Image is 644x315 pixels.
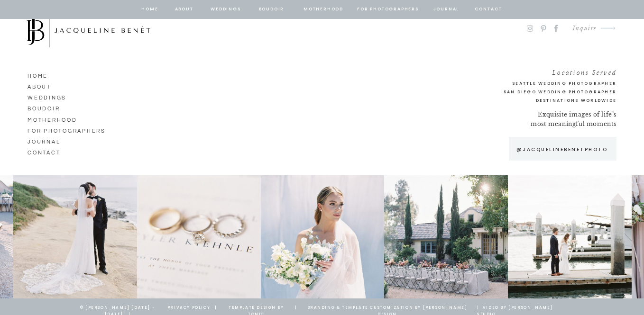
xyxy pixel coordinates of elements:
[459,88,616,96] a: San Diego Wedding Photographer
[432,5,461,14] a: journal
[292,305,300,313] a: |
[477,305,557,313] a: | Video by [PERSON_NAME] Studio
[512,145,612,153] a: @jacquelinebenetphoto
[565,22,597,35] a: Inquire
[299,305,475,313] a: branding & template customization by [PERSON_NAME] design
[473,5,504,14] a: contact
[28,136,98,145] a: journal
[71,305,164,309] p: © [PERSON_NAME] [DATE] - [DATE] |
[28,81,82,90] a: ABOUT
[28,147,82,156] a: CONTACT
[164,305,213,313] a: privacy policy
[28,71,82,79] a: HOME
[357,5,419,14] a: for photographers
[476,80,616,88] a: Seattle Wedding Photographer
[174,5,194,14] a: about
[529,110,616,130] p: Exquisite images of life’s most meaningful moments
[210,5,242,14] a: Weddings
[28,92,82,101] a: Weddings
[28,103,82,112] a: Boudoir
[141,5,159,14] a: home
[304,5,343,14] a: Motherhood
[476,67,616,75] h2: Locations Served
[476,97,616,105] h2: Destinations Worldwide
[258,5,285,14] a: BOUDOIR
[28,126,112,134] a: for photographers
[28,115,82,123] a: Motherhood
[212,305,220,313] a: |
[221,305,291,313] a: template design by tonic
